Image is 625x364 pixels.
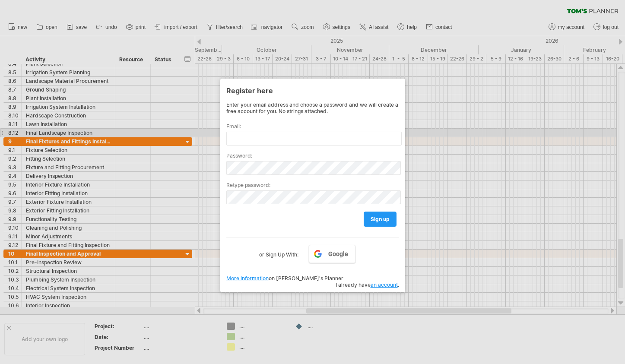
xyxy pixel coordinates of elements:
label: or Sign Up With: [259,245,298,260]
label: Password: [226,152,399,159]
a: sign up [364,212,397,227]
span: on [PERSON_NAME]'s Planner [226,275,343,282]
div: Enter your email address and choose a password and we will create a free account for you. No stri... [226,101,399,114]
span: sign up [371,216,390,222]
label: Retype password: [226,182,399,188]
a: Google [309,245,355,263]
a: More information [226,275,269,282]
div: Register here [226,82,399,98]
a: an account [371,282,398,288]
span: Google [328,250,348,257]
span: I already have . [336,282,399,288]
label: Email: [226,123,399,130]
